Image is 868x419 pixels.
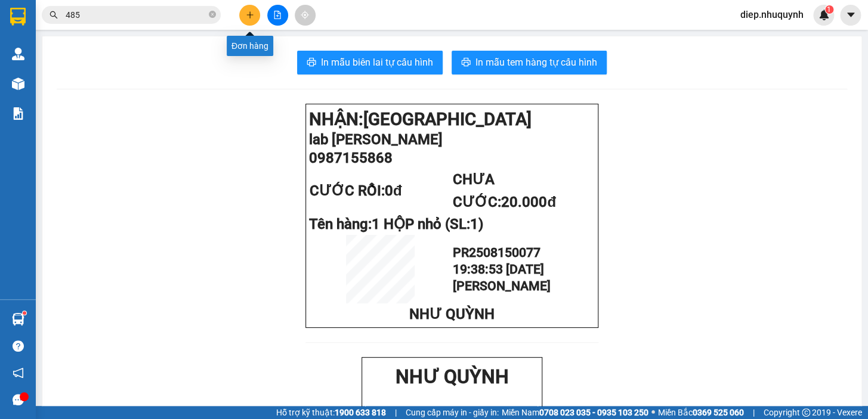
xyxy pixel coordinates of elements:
span: Miền Nam [502,406,648,419]
span: 0987155868 [309,150,393,166]
span: 1 [827,5,831,14]
span: 20.000đ [501,194,556,210]
img: warehouse-icon [12,77,24,90]
span: 1) [470,216,483,232]
span: [GEOGRAPHIC_DATA] [363,109,532,129]
img: icon-new-feature [818,10,829,20]
span: close-circle [209,11,216,18]
button: aim [295,5,316,26]
span: notification [13,367,24,378]
span: | [395,406,397,419]
img: solution-icon [12,107,24,120]
span: close-circle [209,10,216,21]
button: printerIn mẫu tem hàng tự cấu hình [452,51,607,75]
span: PR2508150077 [453,245,540,260]
input: Tìm tên, số ĐT hoặc mã đơn [66,8,206,21]
span: message [13,394,24,405]
span: search [50,11,58,19]
button: plus [239,5,260,26]
img: logo-vxr [10,8,26,26]
span: Miền Bắc [658,406,744,419]
strong: NHẬN: [4,5,172,46]
strong: 0369 525 060 [693,408,744,417]
span: [PERSON_NAME] [453,278,551,293]
span: CƯỚC RỒI: [310,182,402,199]
span: NHƯ QUỲNH [409,306,495,322]
span: file-add [273,11,282,19]
span: Tên hàng: [309,216,483,232]
span: 0đ [385,182,402,199]
strong: 0708 023 035 - 0935 103 250 [539,408,648,417]
strong: 1900 633 818 [335,408,386,417]
span: lab [PERSON_NAME] [309,131,443,148]
strong: NHƯ QUỲNH [396,365,509,388]
span: ⚪️ [651,410,655,415]
sup: 1 [825,5,833,14]
button: file-add [267,5,288,26]
span: Hỗ trợ kỹ thuật: [276,406,386,419]
span: CHƯA CƯỚC: [72,85,175,119]
span: CƯỚC RỒI: [4,85,49,119]
span: lab [PERSON_NAME] [4,48,137,64]
button: printerIn mẫu biên lai tự cấu hình [297,51,443,75]
span: 1 HỘP nhỏ (SL: [372,216,483,232]
img: warehouse-icon [12,313,24,325]
span: 0987155868 [4,66,87,83]
sup: 1 [23,311,26,315]
span: In mẫu biên lai tự cấu hình [321,55,433,70]
button: caret-down [840,5,861,26]
span: caret-down [845,10,856,20]
span: printer [461,57,471,69]
span: copyright [802,408,810,417]
span: diep.nhuquynh [731,7,813,22]
span: aim [301,11,309,19]
span: question-circle [13,340,24,352]
span: Cung cấp máy in - giấy in: [406,406,499,419]
span: [GEOGRAPHIC_DATA] [4,26,172,46]
span: | [753,406,755,419]
span: 19:38:53 [DATE] [453,262,544,277]
span: plus [246,11,254,19]
strong: NHẬN: [309,109,532,129]
img: warehouse-icon [12,48,24,60]
span: CHƯA CƯỚC: [453,171,556,210]
span: printer [307,57,316,69]
span: In mẫu tem hàng tự cấu hình [475,55,597,70]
